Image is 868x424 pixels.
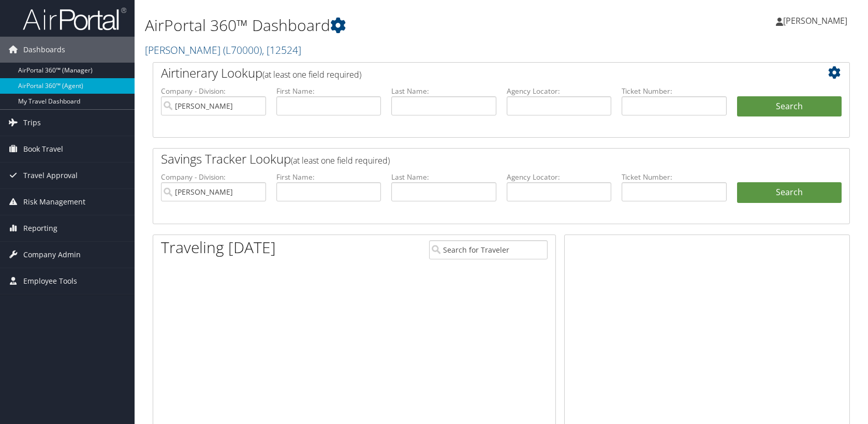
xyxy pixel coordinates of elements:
img: airportal-logo.png [23,7,126,31]
button: Search [737,96,842,117]
label: Ticket Number: [622,86,727,96]
h2: Savings Tracker Lookup [161,150,784,168]
span: Risk Management [23,189,85,215]
label: Company - Division: [161,86,266,96]
label: Agency Locator: [507,86,612,96]
span: Travel Approval [23,163,78,188]
a: [PERSON_NAME] [776,5,858,36]
h1: AirPortal 360™ Dashboard [145,14,620,36]
input: search accounts [161,182,266,201]
a: Search [737,182,842,203]
label: Last Name: [391,86,496,96]
input: Search for Traveler [429,240,548,259]
span: (at least one field required) [262,69,361,80]
a: [PERSON_NAME] [145,43,301,57]
h2: Airtinerary Lookup [161,64,784,82]
span: Company Admin [23,242,81,268]
span: ( L70000 ) [223,43,262,57]
label: First Name: [276,86,381,96]
span: (at least one field required) [291,155,390,166]
label: Ticket Number: [622,172,727,182]
span: Dashboards [23,37,65,63]
h1: Traveling [DATE] [161,237,276,258]
span: Trips [23,110,41,136]
label: Agency Locator: [507,172,612,182]
span: , [ 12524 ] [262,43,301,57]
label: Company - Division: [161,172,266,182]
span: [PERSON_NAME] [783,15,847,26]
span: Reporting [23,215,57,241]
label: First Name: [276,172,381,182]
label: Last Name: [391,172,496,182]
span: Book Travel [23,136,63,162]
span: Employee Tools [23,268,77,294]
